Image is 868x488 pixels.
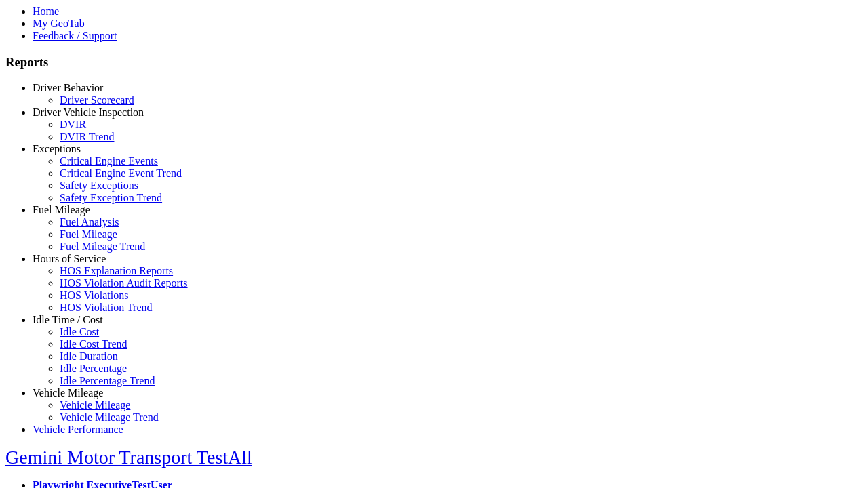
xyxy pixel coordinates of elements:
a: Driver Scorecard [60,94,134,106]
a: Vehicle Mileage Trend [60,411,159,423]
a: Fuel Mileage [33,204,90,216]
a: HOS Explanation Reports [60,265,173,277]
a: Idle Time / Cost [33,314,103,325]
a: Fuel Mileage [60,228,117,240]
a: Idle Cost [60,326,99,338]
a: Gemini Motor Transport TestAll [5,447,252,468]
a: Idle Cost Trend [60,338,127,350]
a: Safety Exception Trend [60,192,162,203]
a: Home [33,5,59,17]
a: Vehicle Mileage [60,399,130,411]
a: Vehicle Mileage [33,387,103,399]
h3: Reports [5,55,863,70]
a: Driver Behavior [33,82,103,94]
a: Fuel Analysis [60,216,119,228]
a: HOS Violation Trend [60,302,153,313]
a: DVIR [60,119,86,130]
a: Fuel Mileage Trend [60,241,145,252]
a: DVIR Trend [60,131,114,142]
a: Safety Exceptions [60,180,138,191]
a: Feedback / Support [33,30,117,41]
a: Critical Engine Event Trend [60,167,182,179]
a: Idle Duration [60,350,118,362]
a: Idle Percentage Trend [60,375,155,386]
a: Vehicle Performance [33,424,123,435]
a: My GeoTab [33,18,85,29]
a: HOS Violation Audit Reports [60,277,188,289]
a: Driver Vehicle Inspection [33,106,144,118]
a: Exceptions [33,143,81,155]
a: HOS Violations [60,289,128,301]
a: Hours of Service [33,253,106,264]
a: Idle Percentage [60,363,127,374]
a: Critical Engine Events [60,155,158,167]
